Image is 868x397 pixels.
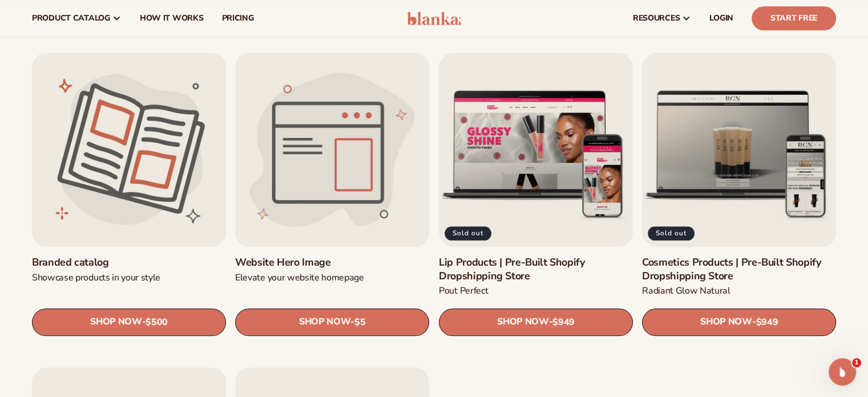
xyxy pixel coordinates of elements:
span: $949 [552,316,575,327]
span: $500 [146,316,168,327]
a: Lip Products | Pre-Built Shopify Dropshipping Store [439,256,633,283]
span: SHOP NOW [700,316,752,327]
span: LOGIN [709,14,733,23]
a: SHOP NOW- $949 [642,308,836,335]
img: logo [407,11,461,25]
a: Start Free [752,6,836,30]
span: SHOP NOW [497,316,548,327]
a: Website Hero Image [235,256,429,269]
iframe: Intercom live chat [829,358,856,386]
a: SHOP NOW- $500 [32,308,226,335]
a: SHOP NOW- $949 [439,308,633,335]
span: $949 [756,316,778,327]
span: SHOP NOW [90,316,142,327]
span: $5 [354,316,365,327]
span: How It Works [140,14,204,23]
span: resources [633,14,680,23]
a: Cosmetics Products | Pre-Built Shopify Dropshipping Store [642,256,836,283]
a: Branded catalog [32,256,226,269]
span: 1 [852,358,861,367]
span: pricing [221,14,253,23]
span: product catalog [32,14,110,23]
a: SHOP NOW- $5 [235,308,429,335]
span: SHOP NOW [299,316,350,327]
